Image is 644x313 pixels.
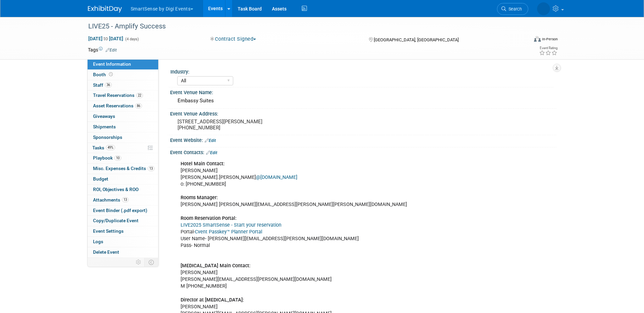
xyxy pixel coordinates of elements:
span: 13 [122,197,129,202]
img: Format-Inperson.png [534,36,541,42]
a: Travel Reservations22 [88,90,158,101]
img: ExhibitDay [88,6,122,13]
span: Shipments [93,124,116,129]
a: Event Binder (.pdf export) [88,206,158,216]
div: Embassy Suites [175,96,551,106]
div: Event Rating [539,46,557,50]
a: Edit [106,48,117,53]
span: (4 days) [125,37,139,41]
span: 22 [136,93,143,98]
a: Edit [206,150,217,155]
span: Tasks [92,145,115,150]
div: Industry: [170,67,553,75]
span: 49% [106,145,115,150]
span: Sponsorships [93,134,122,140]
span: Staff [93,82,112,88]
span: Playbook [93,155,121,161]
span: Travel Reservations [93,92,143,98]
div: Event Venue Address: [170,109,556,117]
span: Booth [93,72,114,77]
a: Asset Reservations86 [88,101,158,111]
a: Misc. Expenses & Credits13 [88,164,158,174]
span: Misc. Expenses & Credits [93,166,154,171]
span: to [103,36,109,41]
span: ROI, Objectives & ROO [93,187,139,192]
a: Sponsorships [88,132,158,143]
span: 10 [114,155,121,161]
a: Booth [88,70,158,80]
a: Budget [88,174,158,184]
div: Event Venue Name: [170,87,556,96]
a: Logs [88,237,158,247]
img: Abby Allison [537,2,550,15]
a: Edit [205,138,216,143]
td: Tags [88,46,117,53]
a: LIVE2025 SmartSense - Start your reservation [181,222,281,228]
span: [DATE] [DATE] [88,36,124,42]
b: Room Reservation Portal: [181,215,237,221]
pre: [STREET_ADDRESS][PERSON_NAME] [PHONE_NUMBER] [178,119,324,131]
td: Personalize Event Tab Strip [133,258,145,267]
a: Event Information [88,59,158,69]
b: Rooms Manager: [181,195,218,201]
button: Contract Signed [208,36,259,43]
a: Playbook10 [88,153,158,163]
div: Event Contacts: [170,147,556,156]
b: Hotel Main Contact: [181,161,225,167]
a: Shipments [88,122,158,132]
a: Staff36 [88,80,158,90]
span: Delete Event [93,249,119,255]
span: Event Binder (.pdf export) [93,208,147,213]
span: [GEOGRAPHIC_DATA], [GEOGRAPHIC_DATA] [374,37,459,42]
a: Giveaways [88,111,158,122]
a: @[DOMAIN_NAME] [256,174,297,180]
b: Director at [MEDICAL_DATA]: [181,297,244,303]
span: Event Settings [93,228,124,234]
span: 36 [105,82,112,87]
span: Copy/Duplicate Event [93,218,139,223]
td: Toggle Event Tabs [144,258,158,267]
a: ROI, Objectives & ROO [88,185,158,195]
span: Logs [93,239,103,244]
span: Search [506,6,522,12]
span: Booth not reserved yet [108,72,114,77]
span: Event Information [93,61,131,67]
a: Search [497,3,528,15]
span: 13 [148,166,154,171]
a: Cvent Passkey™ Planner Portal [195,229,262,235]
a: Attachments13 [88,195,158,205]
div: In-Person [542,37,558,42]
div: Event Format [488,35,558,45]
a: Copy/Duplicate Event [88,216,158,226]
a: Event Settings [88,226,158,236]
b: [MEDICAL_DATA] Main Contact: [181,263,251,269]
span: 86 [135,103,142,108]
div: LIVE25 - Amplify Success [86,20,518,33]
span: Budget [93,176,108,182]
span: Asset Reservations [93,103,142,108]
span: Attachments [93,197,129,203]
div: Event Website: [170,135,556,144]
a: Delete Event [88,247,158,257]
a: Tasks49% [88,143,158,153]
span: Giveaways [93,113,115,119]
